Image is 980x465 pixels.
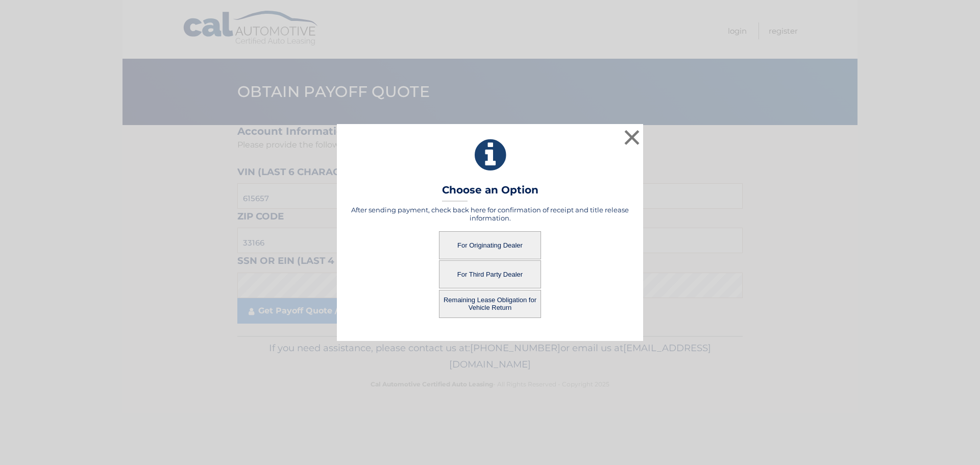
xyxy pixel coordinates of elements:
h3: Choose an Option [442,184,538,202]
button: For Third Party Dealer [439,260,541,288]
h5: After sending payment, check back here for confirmation of receipt and title release information. [350,206,630,222]
button: Remaining Lease Obligation for Vehicle Return [439,290,541,318]
button: For Originating Dealer [439,231,541,259]
button: × [622,127,642,148]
